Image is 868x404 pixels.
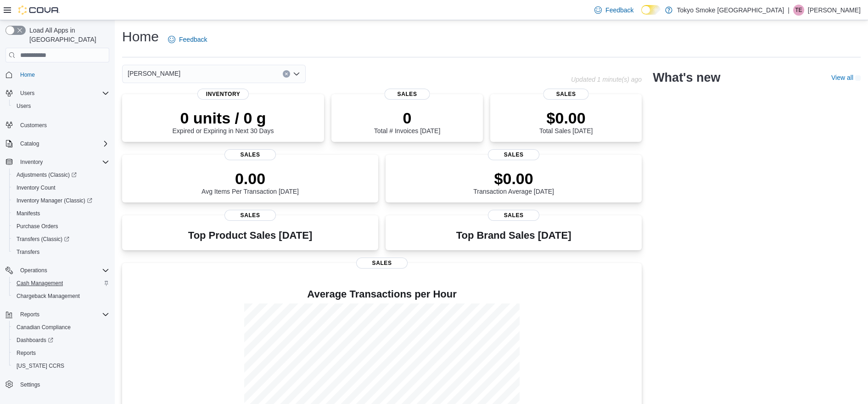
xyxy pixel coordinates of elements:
span: Manifests [13,208,109,219]
span: [US_STATE] CCRS [17,362,64,370]
h3: Top Brand Sales [DATE] [456,230,571,241]
span: Reports [17,349,36,357]
span: Inventory [17,157,109,168]
span: Chargeback Management [17,292,80,300]
a: Reports [13,348,39,359]
a: View allExternal link [831,74,861,81]
span: Sales [385,89,430,100]
span: Settings [20,381,40,388]
button: [US_STATE] CCRS [9,359,113,372]
span: Sales [224,210,276,221]
a: Dashboards [13,335,57,346]
p: | [788,5,790,16]
span: Feedback [179,35,207,44]
span: Transfers (Classic) [17,236,69,243]
span: Transfers [13,247,109,258]
a: Users [13,101,34,112]
a: Customers [17,120,50,131]
div: Total # Invoices [DATE] [374,109,440,135]
button: Settings [2,378,113,391]
span: Inventory Count [13,182,109,193]
span: Sales [543,89,589,100]
p: 0.00 [202,169,299,188]
button: Catalog [17,138,43,149]
a: Manifests [13,208,44,219]
span: Purchase Orders [13,221,109,232]
span: Adjustments (Classic) [17,171,77,179]
span: Sales [488,149,539,160]
span: Operations [17,265,109,276]
span: Transfers [17,248,39,256]
button: Inventory [17,157,46,168]
span: Canadian Compliance [13,322,109,333]
span: Catalog [17,138,109,149]
span: [PERSON_NAME] [128,68,180,79]
input: Dark Mode [641,5,661,15]
button: Operations [17,265,51,276]
a: Inventory Manager (Classic) [13,195,96,206]
a: Settings [17,379,44,390]
a: Feedback [164,30,211,49]
span: Operations [20,267,47,274]
a: Home [17,69,39,80]
p: $0.00 [473,169,554,188]
button: Reports [17,309,43,320]
span: Adjustments (Classic) [13,169,109,180]
span: Users [13,101,109,112]
img: Cova [18,6,60,15]
svg: External link [855,75,861,81]
h3: Top Product Sales [DATE] [188,230,312,241]
button: Open list of options [293,70,300,78]
span: Dashboards [13,335,109,346]
p: [PERSON_NAME] [808,5,861,16]
span: Settings [17,379,109,390]
span: Chargeback Management [13,291,109,302]
span: Users [17,102,31,110]
button: Transfers [9,246,113,258]
span: Feedback [605,6,633,15]
button: Chargeback Management [9,290,113,303]
span: Reports [13,348,109,359]
button: Customers [2,118,113,131]
span: Inventory [20,158,43,166]
a: Canadian Compliance [13,322,74,333]
button: Operations [2,264,113,277]
span: Manifests [17,210,40,217]
div: Expired or Expiring in Next 30 Days [173,109,274,135]
a: Adjustments (Classic) [9,168,113,181]
button: Inventory [2,156,113,168]
span: Inventory Manager (Classic) [13,195,109,206]
button: Users [9,100,113,112]
span: Transfers (Classic) [13,234,109,245]
a: Chargeback Management [13,291,84,302]
a: Inventory Manager (Classic) [9,194,113,207]
span: TE [795,5,802,16]
h2: What's new [653,70,720,85]
span: Reports [17,309,109,320]
span: Canadian Compliance [17,324,71,331]
div: Avg Items Per Transaction [DATE] [202,169,299,195]
a: Transfers (Classic) [13,234,73,245]
button: Canadian Compliance [9,321,113,334]
a: [US_STATE] CCRS [13,360,68,371]
span: Sales [356,258,408,269]
div: Total Sales [DATE] [539,109,593,135]
div: Taylor Erskine [793,5,804,16]
span: Sales [224,149,276,160]
button: Manifests [9,207,113,220]
a: Transfers [13,247,43,258]
a: Purchase Orders [13,221,62,232]
button: Reports [9,347,113,359]
a: Dashboards [9,334,113,347]
button: Reports [2,308,113,321]
h4: Average Transactions per Hour [129,289,634,300]
span: Sales [488,210,539,221]
span: Inventory [197,89,249,100]
a: Feedback [591,1,637,19]
p: Tokyo Smoke [GEOGRAPHIC_DATA] [677,5,784,16]
a: Transfers (Classic) [9,233,113,246]
button: Home [2,68,113,81]
button: Catalog [2,137,113,150]
button: Users [17,88,38,99]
